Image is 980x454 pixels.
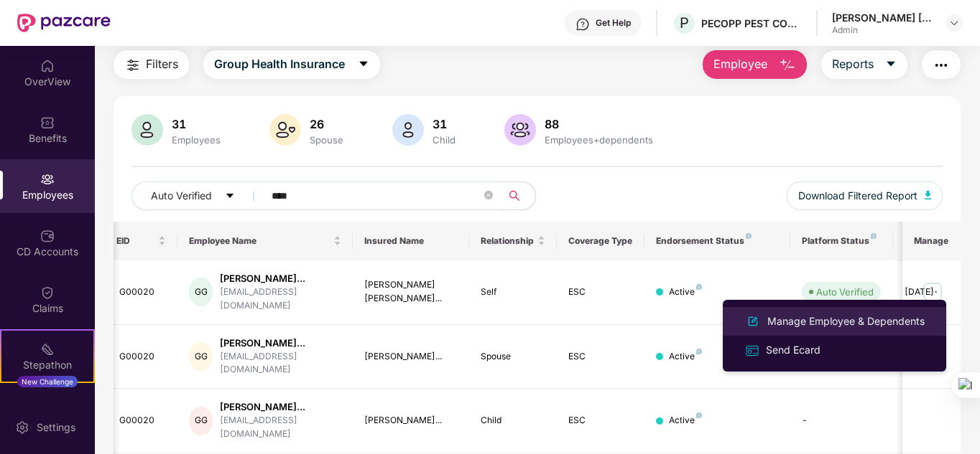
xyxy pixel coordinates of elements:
div: Child [430,134,458,146]
span: Relationship [481,235,535,247]
div: Platform Status [802,235,881,247]
div: [PERSON_NAME]... [220,336,341,350]
button: Auto Verifiedcaret-down [131,181,269,210]
div: Manage Employee & Dependents [764,313,928,329]
img: svg+xml;base64,PHN2ZyB4bWxucz0iaHR0cDovL3d3dy53My5vcmcvMjAwMC9zdmciIHdpZHRoPSIyNCIgaGVpZ2h0PSIyNC... [124,57,142,74]
div: [EMAIL_ADDRESS][DOMAIN_NAME] [220,414,341,441]
div: Active [669,414,702,427]
div: [PERSON_NAME]... [364,350,458,364]
div: Self [481,285,545,299]
img: svg+xml;base64,PHN2ZyBpZD0iSG9tZSIgeG1sbnM9Imh0dHA6Ly93d3cudzMub3JnLzIwMDAvc3ZnIiB3aWR0aD0iMjAiIG... [40,59,55,73]
th: EID [105,222,178,260]
button: Reportscaret-down [821,50,907,79]
span: Employee Name [189,235,330,247]
div: [EMAIL_ADDRESS][DOMAIN_NAME] [220,350,341,377]
img: svg+xml;base64,PHN2ZyB4bWxucz0iaHR0cDovL3d3dy53My5vcmcvMjAwMC9zdmciIHdpZHRoPSI4IiBoZWlnaHQ9IjgiIH... [871,233,877,239]
span: caret-down [225,191,235,202]
div: 88 [542,117,656,131]
div: Settings [32,420,80,435]
img: svg+xml;base64,PHN2ZyB4bWxucz0iaHR0cDovL3d3dy53My5vcmcvMjAwMC9zdmciIHdpZHRoPSIxNiIgaGVpZ2h0PSIxNi... [744,343,760,359]
div: Active [669,350,702,364]
span: Group Health Insurance [214,55,345,73]
div: Employees+dependents [542,134,656,146]
td: - [790,389,892,453]
div: Spouse [481,350,545,364]
div: G00020 [119,350,167,364]
img: svg+xml;base64,PHN2ZyB4bWxucz0iaHR0cDovL3d3dy53My5vcmcvMjAwMC9zdmciIHdpZHRoPSI4IiBoZWlnaHQ9IjgiIH... [696,349,702,354]
img: svg+xml;base64,PHN2ZyB4bWxucz0iaHR0cDovL3d3dy53My5vcmcvMjAwMC9zdmciIHdpZHRoPSI4IiBoZWlnaHQ9IjgiIH... [746,233,752,239]
img: svg+xml;base64,PHN2ZyBpZD0iSGVscC0zMngzMiIgeG1sbnM9Imh0dHA6Ly93d3cudzMub3JnLzIwMDAvc3ZnIiB3aWR0aD... [575,17,590,32]
th: Manage [902,222,961,260]
div: Get Help [596,17,631,29]
div: Employees [169,134,223,146]
img: svg+xml;base64,PHN2ZyB4bWxucz0iaHR0cDovL3d3dy53My5vcmcvMjAwMC9zdmciIHhtbG5zOnhsaW5rPSJodHRwOi8vd3... [779,57,796,74]
button: Group Health Insurancecaret-down [203,50,380,79]
img: svg+xml;base64,PHN2ZyB4bWxucz0iaHR0cDovL3d3dy53My5vcmcvMjAwMC9zdmciIHdpZHRoPSIyNCIgaGVpZ2h0PSIyNC... [933,57,950,74]
button: Employee [703,50,807,79]
div: [PERSON_NAME] [PERSON_NAME]... [364,278,458,306]
span: EID [116,235,156,247]
span: caret-down [885,58,897,71]
div: New Challenge [17,376,78,387]
img: svg+xml;base64,PHN2ZyBpZD0iRHJvcGRvd24tMzJ4MzIiIHhtbG5zPSJodHRwOi8vd3d3LnczLm9yZy8yMDAwL3N2ZyIgd2... [948,17,960,29]
div: GG [189,342,213,371]
img: svg+xml;base64,PHN2ZyBpZD0iRW1wbG95ZWVzIiB4bWxucz0iaHR0cDovL3d3dy53My5vcmcvMjAwMC9zdmciIHdpZHRoPS... [40,172,55,186]
div: ESC [568,350,633,364]
span: Employee [713,55,767,73]
span: Filters [146,55,178,73]
div: Admin [832,24,933,36]
div: GG [189,407,213,435]
span: Auto Verified [151,188,212,204]
div: 26 [307,117,346,131]
img: svg+xml;base64,PHN2ZyB4bWxucz0iaHR0cDovL3d3dy53My5vcmcvMjAwMC9zdmciIHhtbG5zOnhsaW5rPSJodHRwOi8vd3... [131,114,163,146]
img: svg+xml;base64,PHN2ZyBpZD0iQ2xhaW0iIHhtbG5zPSJodHRwOi8vd3d3LnczLm9yZy8yMDAwL3N2ZyIgd2lkdGg9IjIwIi... [40,285,55,300]
div: [PERSON_NAME] [PERSON_NAME] [832,11,933,24]
img: svg+xml;base64,PHN2ZyB4bWxucz0iaHR0cDovL3d3dy53My5vcmcvMjAwMC9zdmciIHhtbG5zOnhsaW5rPSJodHRwOi8vd3... [269,114,301,146]
span: Download Filtered Report [798,188,917,204]
img: manageButton [921,280,944,303]
div: Spouse [307,134,346,146]
th: Employee Name [177,222,353,260]
img: svg+xml;base64,PHN2ZyB4bWxucz0iaHR0cDovL3d3dy53My5vcmcvMjAwMC9zdmciIHhtbG5zOnhsaW5rPSJodHRwOi8vd3... [392,114,424,146]
div: ESC [568,285,633,299]
th: Insured Name [353,222,470,260]
img: svg+xml;base64,PHN2ZyB4bWxucz0iaHR0cDovL3d3dy53My5vcmcvMjAwMC9zdmciIHhtbG5zOnhsaW5rPSJodHRwOi8vd3... [925,191,932,199]
button: Filters [114,50,189,79]
span: close-circle [484,189,493,203]
div: ESC [568,414,633,427]
img: svg+xml;base64,PHN2ZyBpZD0iQmVuZWZpdHMiIHhtbG5zPSJodHRwOi8vd3d3LnczLm9yZy8yMDAwL3N2ZyIgd2lkdGg9Ij... [40,115,55,130]
div: Stepathon [1,358,93,372]
img: svg+xml;base64,PHN2ZyB4bWxucz0iaHR0cDovL3d3dy53My5vcmcvMjAwMC9zdmciIHhtbG5zOnhsaW5rPSJodHRwOi8vd3... [504,114,536,146]
img: svg+xml;base64,PHN2ZyB4bWxucz0iaHR0cDovL3d3dy53My5vcmcvMjAwMC9zdmciIHhtbG5zOnhsaW5rPSJodHRwOi8vd3... [744,313,762,330]
button: Download Filtered Report [787,181,943,210]
img: svg+xml;base64,PHN2ZyB4bWxucz0iaHR0cDovL3d3dy53My5vcmcvMjAwMC9zdmciIHdpZHRoPSIyMSIgaGVpZ2h0PSIyMC... [40,342,55,356]
div: 31 [169,117,223,131]
img: svg+xml;base64,PHN2ZyBpZD0iU2V0dGluZy0yMHgyMCIgeG1sbnM9Imh0dHA6Ly93d3cudzMub3JnLzIwMDAvc3ZnIiB3aW... [15,420,29,435]
th: Relationship [469,222,557,260]
span: caret-down [358,58,369,71]
div: 31 [430,117,458,131]
div: [PERSON_NAME]... [220,400,341,414]
div: PECOPP PEST CONTROL SERVICES PRIVATE LIMITED [701,16,802,30]
button: search [500,181,536,210]
img: New Pazcare Logo [17,14,111,32]
img: svg+xml;base64,PHN2ZyB4bWxucz0iaHR0cDovL3d3dy53My5vcmcvMjAwMC9zdmciIHdpZHRoPSI4IiBoZWlnaHQ9IjgiIH... [696,284,702,290]
div: Auto Verified [816,285,874,299]
div: Endorsement Status [656,235,779,247]
div: G00020 [119,285,167,299]
img: svg+xml;base64,PHN2ZyBpZD0iRW5kb3JzZW1lbnRzIiB4bWxucz0iaHR0cDovL3d3dy53My5vcmcvMjAwMC9zdmciIHdpZH... [40,399,55,413]
span: P [680,14,689,32]
span: search [500,190,528,202]
div: [EMAIL_ADDRESS][DOMAIN_NAME] [220,285,341,313]
div: Child [481,414,545,427]
img: svg+xml;base64,PHN2ZyBpZD0iQ0RfQWNjb3VudHMiIGRhdGEtbmFtZT0iQ0QgQWNjb3VudHMiIHhtbG5zPSJodHRwOi8vd3... [40,229,55,243]
span: Reports [832,55,874,73]
div: GG [189,278,213,306]
div: [PERSON_NAME]... [220,272,341,285]
img: svg+xml;base64,PHN2ZyB4bWxucz0iaHR0cDovL3d3dy53My5vcmcvMjAwMC9zdmciIHdpZHRoPSI4IiBoZWlnaHQ9IjgiIH... [696,412,702,418]
div: [PERSON_NAME]... [364,414,458,427]
th: Coverage Type [557,222,644,260]
div: Send Ecard [763,342,823,358]
div: G00020 [119,414,167,427]
div: Active [669,285,702,299]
